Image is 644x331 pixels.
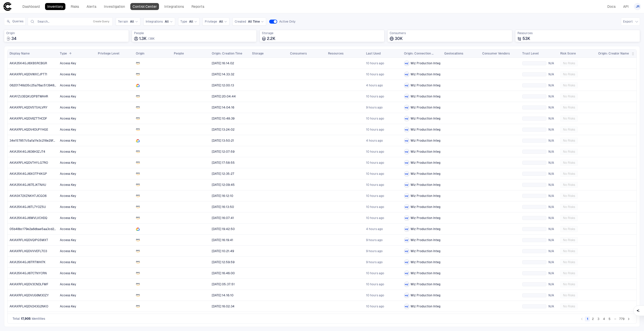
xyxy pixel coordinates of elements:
span: Type [180,20,187,24]
span: No Risks [563,105,575,109]
span: [DATE] 16:07:41 [212,216,234,220]
span: No Risks [563,216,575,220]
span: AKIA35K4GJI67EJKTNAU [10,183,46,187]
div: 15/08/2025 02:24:13 [366,161,384,165]
span: 10 hours ago [366,172,384,176]
span: [DATE] 10:21:49 [212,249,234,253]
span: Access Key [60,194,76,198]
span: No Risks [563,205,575,209]
span: No Risks [563,72,575,76]
div: 15/08/2025 02:23:58 [366,205,384,209]
span: 17,905 [21,317,31,321]
span: Wiz Production Integration [411,293,449,297]
span: [DATE] 19:42:50 [212,227,235,231]
span: N/A [548,249,556,253]
a: Control Center [130,3,159,10]
span: 10 hours ago [366,150,384,154]
span: Wiz Production Integration [411,128,449,132]
span: Wiz Production Integration [411,194,449,198]
span: Wiz Production Integration [411,238,449,242]
span: Wiz Production Integration [411,271,449,275]
span: 10 hours ago [366,271,384,275]
span: Privilege [205,20,217,24]
span: 38K [149,37,155,40]
div: 15/08/2025 02:25:29 [366,216,384,220]
span: 1.3K [139,36,147,41]
a: API [621,3,631,10]
span: Access Key [60,205,76,209]
span: No Risks [563,183,575,187]
span: [DATE] 14:16:10 [212,293,233,297]
span: Wiz Production Integration [411,205,449,209]
span: No Risks [563,260,575,264]
span: Consumer Vendors [482,51,510,56]
span: Wiz Production Integration [411,260,449,264]
span: 10 hours ago [366,183,384,187]
button: Go to page 4 [601,316,607,321]
span: No Risks [563,194,575,198]
span: AKIA35K4GJI636H3ZJ74 [10,150,45,154]
span: No Risks [563,117,575,121]
span: [DATE] 16:13:50 [212,205,234,209]
span: AKIA35K4GJI6TL7YOZ5U [10,205,46,209]
span: 4 hours ago [366,83,383,87]
div: 15/08/2025 02:24:58 [366,183,384,187]
span: Access Key [60,62,76,65]
span: Total [13,317,20,321]
span: [DATE] 12:59:59 [212,260,234,264]
span: People [174,51,184,56]
span: Integrations [146,20,163,24]
span: Wiz Production Integration [411,304,449,308]
span: Origin [136,51,144,56]
span: Storage [262,31,382,35]
span: N/A [548,83,556,87]
button: JR [634,3,641,10]
span: AKIA35K4GJI67CTNYCRN [10,271,47,275]
span: Display Name [10,51,30,56]
span: N/A [548,260,556,264]
span: Wiz Production Integration [411,249,449,253]
div: 15/08/2025 02:26:11 [366,105,383,109]
span: 05b48bc179e2a6dbae5aa3cd279f67f51e0cb446 [10,227,56,231]
span: [DATE] 14:04:16 [212,105,234,109]
span: AKIA35K4GJI6XOTP4KGP [10,172,47,176]
div: 15/08/2025 02:25:29 [366,117,384,121]
span: Access Key [60,150,76,153]
span: Active Only [279,20,295,24]
span: Type [60,51,67,56]
span: 10 hours ago [366,94,384,98]
span: [DATE] 16:12:10 [212,194,233,198]
span: Access Key [60,117,76,120]
span: 10 hours ago [366,161,384,165]
span: N/A [548,172,556,176]
span: N/A [548,282,556,286]
span: 9 hours ago [366,238,383,242]
span: Wiz Production Integration [411,94,449,98]
span: [DATE] 12:09:45 [212,183,235,187]
span: All [219,20,223,24]
span: AKIAXRFLHQDV243G2NKO [10,304,48,308]
span: 34e157857c5afa1fe3c216e29f9af39d56b69a7c [10,139,56,143]
span: Access Key [60,106,76,109]
span: Access Key [60,73,76,76]
span: Resources [328,51,344,56]
div: 15/08/2025 02:24:37 [366,61,384,65]
span: Identities [32,317,45,321]
span: 10 hours ago [366,128,384,132]
span: No Risks [563,139,575,143]
span: No Risks [563,271,575,275]
span: [DATE] 16:02:34 [212,304,234,308]
button: Go to page 2 [590,316,595,321]
div: 15/08/2025 02:24:34 [366,304,384,308]
a: Reports [189,3,207,10]
span: Access Key [60,139,76,142]
span: N/A [548,238,556,242]
span: 10 hours ago [366,282,384,286]
span: Last Used [366,51,381,56]
span: N/A [548,194,556,198]
div: 15/08/2025 08:14:12 [366,227,383,231]
div: 15/08/2025 02:17:44 [366,94,384,98]
span: Origin: Connection Name [404,51,435,56]
span: [DATE] 13:50:21 [212,139,234,143]
div: 15/08/2025 08:14:44 [366,139,383,143]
